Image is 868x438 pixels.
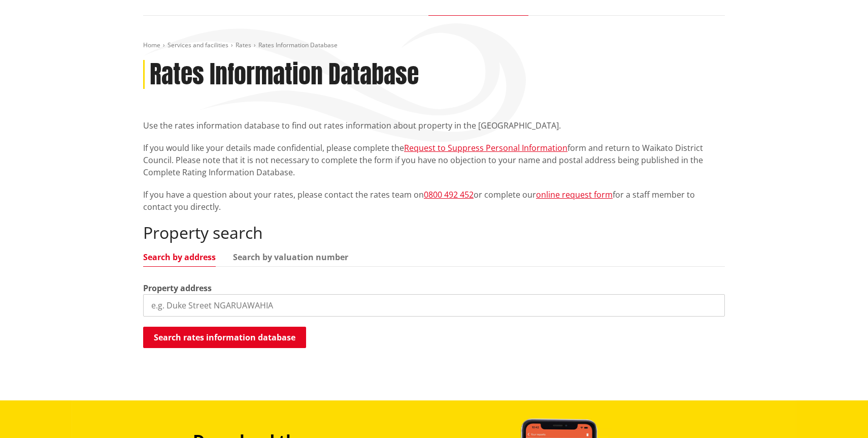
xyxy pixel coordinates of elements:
a: Home [143,41,160,49]
iframe: Messenger Launcher [821,395,858,432]
p: If you would like your details made confidential, please complete the form and return to Waikato ... [143,142,725,178]
span: Rates Information Database [258,41,338,49]
input: e.g. Duke Street NGARUAWAHIA [143,294,725,317]
p: Use the rates information database to find out rates information about property in the [GEOGRAPHI... [143,119,725,132]
nav: breadcrumb [143,41,725,50]
a: 0800 492 452 [424,189,474,200]
a: Services and facilities [168,41,228,49]
button: Search rates information database [143,327,306,348]
a: Search by valuation number [233,253,348,261]
a: Request to Suppress Personal Information [404,142,567,153]
h1: Rates Information Database [150,60,419,89]
a: Search by address [143,253,216,261]
a: Rates [236,41,251,49]
a: online request form [536,189,613,200]
h2: Property search [143,223,725,242]
label: Property address [143,282,212,294]
p: If you have a question about your rates, please contact the rates team on or complete our for a s... [143,189,725,213]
